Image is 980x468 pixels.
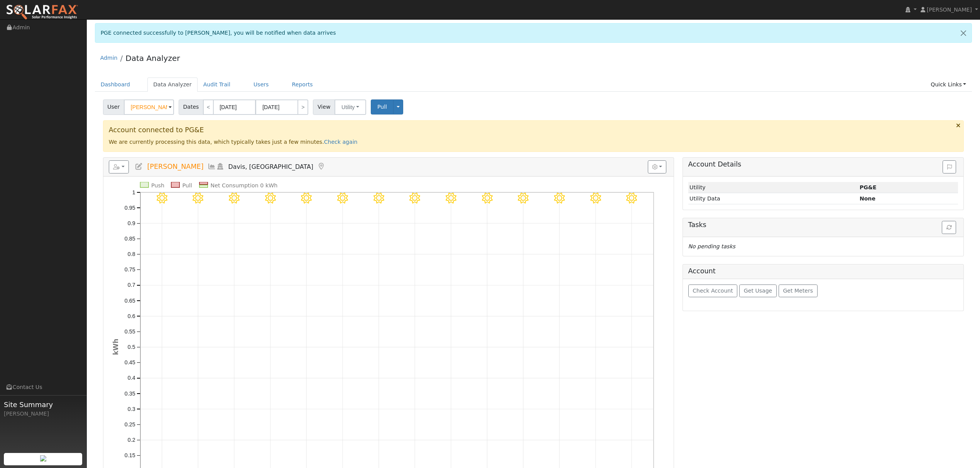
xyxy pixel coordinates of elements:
[147,77,198,92] a: Data Analyzer
[125,236,135,242] text: 0.85
[216,163,225,170] a: Login As (last Never)
[518,193,529,204] i: 8/29 - MostlyClear
[377,104,387,110] span: Pull
[688,193,858,204] td: Utility Data
[688,285,738,298] button: Check Account
[6,4,78,20] img: SolarFax
[128,344,135,350] text: 0.5
[125,266,135,273] text: 0.75
[125,328,135,335] text: 0.55
[943,160,956,173] button: Issue History
[103,99,124,115] span: User
[927,7,972,13] span: [PERSON_NAME]
[626,193,637,204] i: 9/01 - Clear
[128,375,135,381] text: 0.4
[265,193,276,204] i: 8/22 - MostlyClear
[860,195,875,202] strong: None
[688,243,735,249] i: No pending tasks
[693,288,733,294] span: Check Account
[182,182,192,189] text: Pull
[286,77,319,92] a: Reports
[112,339,120,355] text: kWh
[739,285,777,298] button: Get Usage
[955,24,972,42] a: Close
[301,193,312,204] i: 8/23 - MostlyClear
[688,182,858,193] td: Utility
[373,193,384,204] i: 8/25 - MostlyClear
[446,193,456,204] i: 8/27 - MostlyClear
[128,437,135,443] text: 0.2
[95,23,972,43] div: PGE connected successfully to [PERSON_NAME], you will be notified when data arrives
[688,267,716,275] h5: Account
[554,193,565,204] i: 8/30 - MostlyClear
[337,193,348,204] i: 8/24 - MostlyClear
[125,421,135,428] text: 0.25
[688,160,958,168] h5: Account Details
[371,99,394,114] button: Pull
[925,77,972,92] a: Quick Links
[208,163,216,170] a: Multi-Series Graph
[103,120,964,152] div: We are currently processing this data, which typically takes just a few minutes.
[248,77,275,92] a: Users
[783,288,813,294] span: Get Meters
[125,54,180,63] a: Data Analyzer
[193,193,203,204] i: 8/20 - Clear
[128,406,135,412] text: 0.3
[40,455,46,461] img: retrieve
[744,288,772,294] span: Get Usage
[125,359,135,365] text: 0.45
[151,182,164,189] text: Push
[210,182,277,189] text: Net Consumption 0 kWh
[317,163,326,170] a: Map
[942,221,956,234] button: Refresh
[128,220,135,226] text: 0.9
[109,126,958,134] h3: Account connected to PG&E
[179,99,203,115] span: Dates
[95,77,136,92] a: Dashboard
[125,453,135,459] text: 0.15
[4,410,83,418] div: [PERSON_NAME]
[324,139,358,145] a: Check again
[228,163,313,170] span: Davis, [GEOGRAPHIC_DATA]
[409,193,420,204] i: 8/26 - MostlyClear
[590,193,601,204] i: 8/31 - Clear
[688,221,958,229] h5: Tasks
[132,189,135,195] text: 1
[482,193,493,204] i: 8/28 - MostlyClear
[125,391,135,397] text: 0.35
[313,99,335,115] span: View
[147,163,203,170] span: [PERSON_NAME]
[128,251,135,257] text: 0.8
[125,205,135,211] text: 0.95
[335,99,366,115] button: Utility
[203,99,214,115] a: <
[128,313,135,319] text: 0.6
[779,285,818,298] button: Get Meters
[4,399,83,410] span: Site Summary
[125,298,135,304] text: 0.65
[100,55,118,61] a: Admin
[128,282,135,288] text: 0.7
[156,193,167,204] i: 8/19 - MostlyClear
[124,99,174,115] input: Select a User
[198,77,236,92] a: Audit Trail
[229,193,240,204] i: 8/21 - MostlyClear
[135,163,143,170] a: Edit User (36160)
[297,99,308,115] a: >
[860,184,877,190] strong: ID: 17244893, authorized: 09/02/25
